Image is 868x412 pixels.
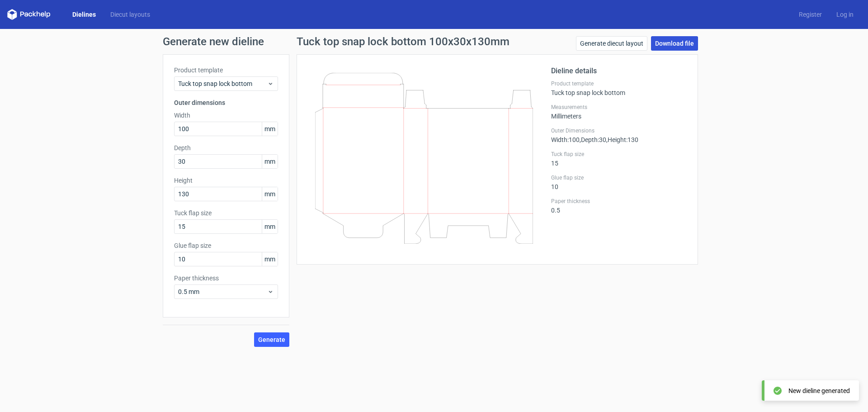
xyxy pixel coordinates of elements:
div: New dieline generated [788,386,850,395]
label: Tuck flap size [551,151,687,158]
span: 0.5 mm [178,287,267,296]
label: Glue flap size [551,174,687,181]
label: Outer Dimensions [551,127,687,134]
label: Paper thickness [174,274,278,283]
span: mm [262,252,278,266]
h2: Dieline details [551,66,687,76]
a: Register [792,10,829,19]
label: Product template [551,80,687,87]
span: mm [262,122,278,136]
div: Millimeters [551,104,687,120]
div: 10 [551,174,687,190]
label: Paper thickness [551,198,687,205]
span: mm [262,155,278,168]
label: Depth [174,143,278,152]
span: mm [262,187,278,201]
span: Tuck top snap lock bottom [178,79,267,88]
a: Download file [651,36,698,51]
span: mm [262,220,278,233]
label: Width [174,111,278,120]
span: , Height : 130 [606,136,638,143]
a: Generate diecut layout [576,36,647,51]
label: Product template [174,66,278,75]
label: Height [174,176,278,185]
span: , Depth : 30 [580,136,606,143]
h1: Tuck top snap lock bottom 100x30x130mm [297,36,509,47]
a: Diecut layouts [103,10,157,19]
div: Tuck top snap lock bottom [551,80,687,96]
span: Generate [258,336,285,343]
div: 15 [551,151,687,167]
label: Measurements [551,104,687,111]
h1: Generate new dieline [163,36,705,47]
a: Dielines [65,10,103,19]
h3: Outer dimensions [174,98,278,107]
span: Width : 100 [551,136,580,143]
a: Log in [829,10,861,19]
div: 0.5 [551,198,687,214]
button: Generate [254,332,289,347]
label: Tuck flap size [174,208,278,218]
label: Glue flap size [174,241,278,250]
